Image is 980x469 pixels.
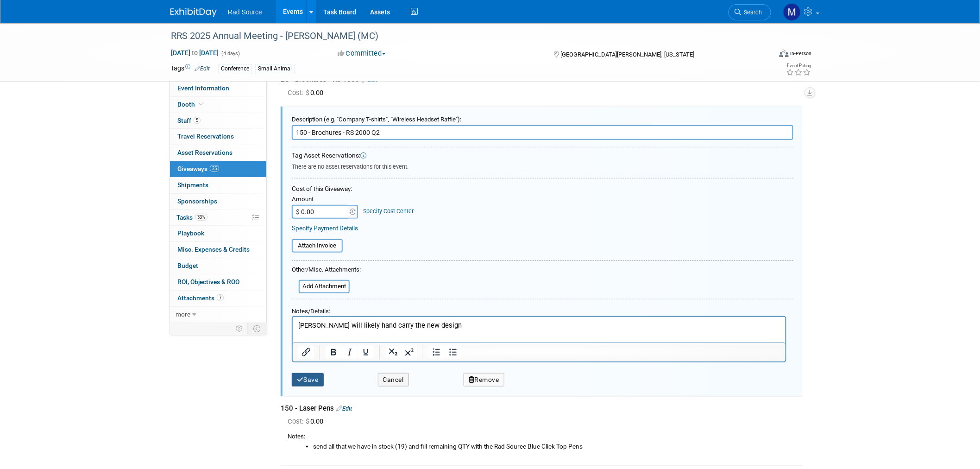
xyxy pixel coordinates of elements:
[342,346,358,359] button: Italic
[288,432,803,441] div: Notes:
[170,258,266,274] a: Budget
[170,307,266,323] a: more
[364,208,414,215] a: Specify Cost Center
[292,111,793,124] div: Description (e.g. "Company T-shirts", "Wireless Headset Raffle"):
[336,405,352,412] a: Edit
[783,3,801,21] img: Melissa Conboy
[292,224,358,232] a: Specify Payment Details
[292,266,361,277] div: Other/Misc. Attachments:
[177,262,198,269] span: Budget
[326,346,341,359] button: Bold
[170,81,266,96] a: Event Information
[313,442,803,451] li: send all that we have in stock (19) and fill remaining QTY with the Rad Source Blue Click Top Pens
[170,291,266,306] a: Attachments7
[334,49,389,58] button: Committed
[255,64,295,74] div: Small Animal
[248,323,267,335] td: Toggle Event Tabs
[170,113,266,129] a: Staff5
[168,28,757,44] div: RRS 2025 Annual Meeting - [PERSON_NAME] (MC)
[790,50,812,57] div: In-Person
[190,49,199,57] span: to
[170,226,266,241] a: Playbook
[288,417,310,425] span: Cost: $
[293,317,785,342] iframe: Rich Text Area
[218,64,252,74] div: Conference
[358,346,374,359] button: Underline
[217,294,224,301] span: 7
[288,417,327,425] span: 0.00
[177,294,224,302] span: Attachments
[170,8,217,17] img: ExhibitDay
[170,129,266,145] a: Travel Reservations
[464,373,504,387] button: Remove
[170,161,266,177] a: Giveaways25
[170,63,210,74] td: Tags
[210,165,219,172] span: 25
[170,274,266,290] a: ROI, Objectives & ROO
[177,181,208,189] span: Shipments
[170,194,266,209] a: Sponsorships
[560,51,694,58] span: [GEOGRAPHIC_DATA][PERSON_NAME], [US_STATE]
[170,210,266,226] a: Tasks33%
[177,133,234,140] span: Travel Reservations
[195,65,210,72] a: Edit
[292,373,324,387] button: Save
[362,76,377,83] a: Edit
[170,145,266,161] a: Asset Reservations
[177,149,232,156] span: Asset Reservations
[292,303,786,316] div: Notes/Details:
[741,9,762,16] span: Search
[177,165,219,172] span: Giveaways
[378,373,409,387] button: Cancel
[177,278,239,285] span: ROI, Objectives & ROO
[402,346,417,359] button: Superscript
[292,151,793,160] div: Tag Asset Reservations:
[385,346,401,359] button: Subscript
[194,117,201,124] span: 5
[716,48,812,62] div: Event Format
[729,4,771,20] a: Search
[281,404,803,413] div: 150 - Laser Pens
[170,49,219,57] span: [DATE] [DATE]
[232,323,248,335] td: Personalize Event Tab Strip
[177,246,250,253] span: Misc. Expenses & Credits
[288,89,327,97] span: 0.00
[288,89,310,97] span: Cost: $
[220,51,240,57] span: (4 days)
[292,195,359,205] div: Amount
[177,101,206,108] span: Booth
[292,160,793,171] div: There are no asset reservations for this event.
[445,346,461,359] button: Bullet list
[177,197,217,205] span: Sponsorships
[177,117,201,124] span: Staff
[170,242,266,258] a: Misc. Expenses & Credits
[786,63,811,68] div: Event Rating
[170,177,266,193] a: Shipments
[199,101,204,107] i: Booth reservation complete
[170,97,266,113] a: Booth
[429,346,445,359] button: Numbered list
[292,184,793,193] div: Cost of this Giveaway:
[176,311,190,318] span: more
[176,214,207,221] span: Tasks
[228,8,262,16] span: Rad Source
[177,84,229,92] span: Event Information
[779,50,789,57] img: Format-Inperson.png
[195,214,207,221] span: 33%
[298,346,314,359] button: Insert/edit link
[177,229,204,237] span: Playbook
